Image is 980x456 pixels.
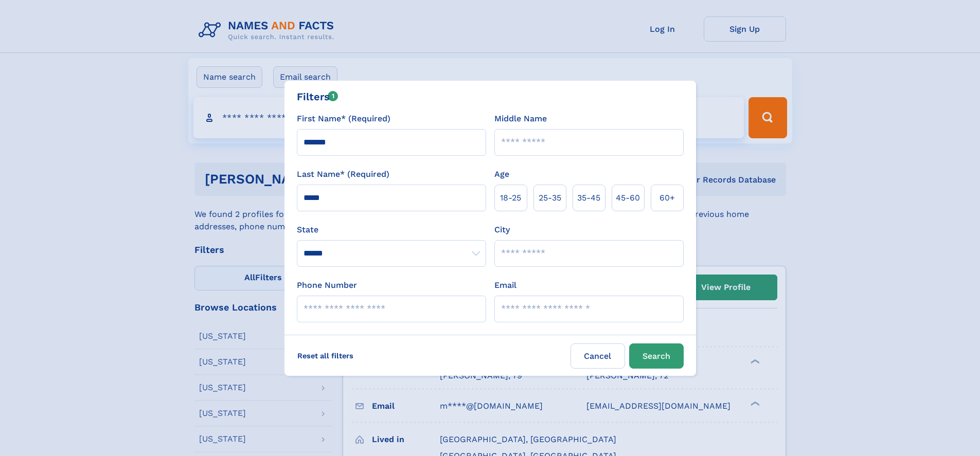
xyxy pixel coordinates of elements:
label: Cancel [571,343,625,369]
label: Middle Name [494,113,547,125]
label: Reset all filters [291,343,360,368]
span: 45‑60 [616,192,640,204]
label: Age [494,168,509,180]
label: Last Name* (Required) [297,168,389,180]
span: 35‑45 [577,192,600,204]
span: 18‑25 [500,192,521,204]
span: 25‑35 [539,192,561,204]
label: Phone Number [297,279,357,291]
label: Email [494,279,516,291]
label: State [297,224,486,236]
label: City [494,224,510,236]
label: First Name* (Required) [297,113,390,125]
div: Filters [297,89,338,104]
button: Search [629,343,684,369]
span: 60+ [660,192,675,204]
